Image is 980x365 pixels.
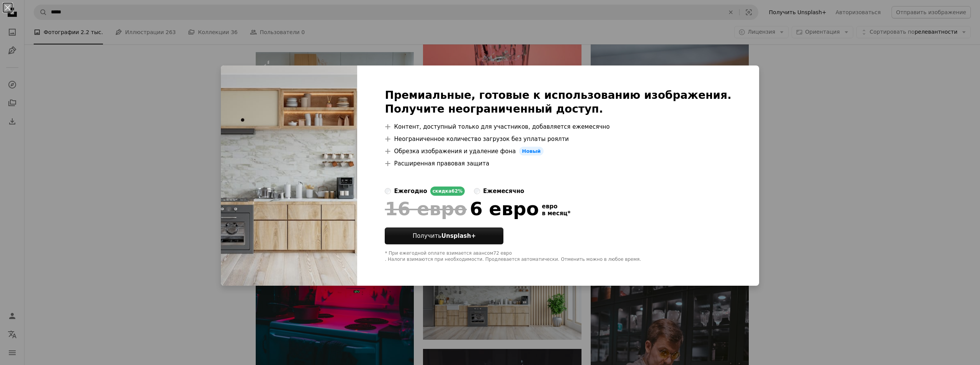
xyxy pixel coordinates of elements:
font: евро [542,203,558,210]
font: ежемесячно [483,188,524,195]
font: Новый [522,148,541,154]
font: 16 евро [385,198,467,219]
font: 72 евро [493,250,512,256]
input: ежегодноскидка62% [385,188,391,194]
font: Расширенная правовая защита [394,160,489,167]
font: 6 евро [470,198,539,219]
img: premium_photo-1683141179507-734e6157ddba [221,65,357,286]
font: Получите неограниченный доступ. [385,103,603,115]
font: Премиальные, готовые к использованию изображения. [385,89,731,101]
font: 62% [451,188,462,194]
font: * При ежегодной оплате взимается авансом [385,250,493,256]
font: Контент, доступный только для участников, добавляется ежемесячно [394,123,609,130]
font: в месяц [542,210,568,217]
font: Неограниченное количество загрузок без уплаты роялти [394,136,568,142]
font: Получить [413,232,441,239]
font: ежегодно [394,188,427,195]
font: . Налоги взимаются при необходимости. Продлевается автоматически. Отменить можно в любое время. [385,257,641,262]
input: ежемесячно [474,188,480,194]
button: ПолучитьUnsplash+ [385,228,503,244]
font: Unsplash+ [441,232,476,239]
font: Обрезка изображения и удаление фона [394,148,516,155]
font: скидка [433,188,452,194]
